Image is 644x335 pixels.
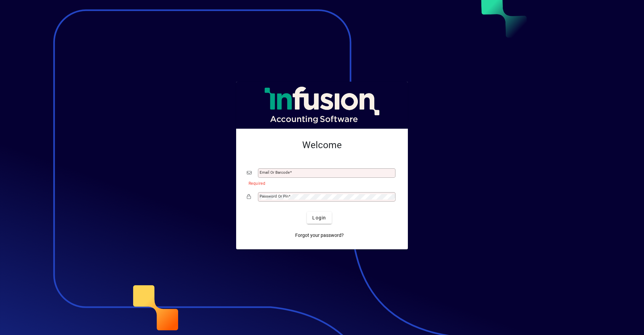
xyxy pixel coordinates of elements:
[260,170,290,175] mat-label: Email or Barcode
[307,212,331,224] button: Login
[292,229,346,241] a: Forgot your password?
[260,194,288,199] mat-label: Password or Pin
[312,214,326,221] span: Login
[247,139,397,151] h2: Welcome
[249,179,392,186] mat-error: Required
[295,232,344,239] span: Forgot your password?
